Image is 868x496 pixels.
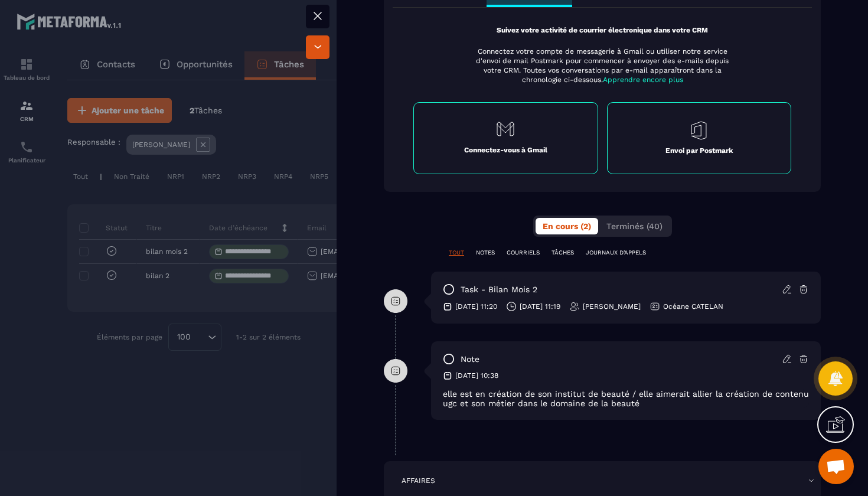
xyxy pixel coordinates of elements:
p: Envoi par Postmark [665,146,733,155]
span: En cours (2) [543,221,591,231]
p: TÂCHES [552,249,574,257]
span: Terminés (40) [606,221,663,231]
p: NOTES [476,249,495,257]
p: [DATE] 11:20 [455,302,497,311]
p: Connectez-vous à Gmail [464,145,547,155]
p: COURRIELS [507,249,540,257]
button: En cours (2) [536,218,598,234]
p: elle est en création de son institut de beauté / elle aimerait allier la création de contenu ugc ... [443,389,809,408]
p: JOURNAUX D'APPELS [586,249,646,257]
p: [DATE] 11:19 [520,302,560,311]
p: [PERSON_NAME] [583,302,641,311]
div: Ouvrir le chat [818,449,854,484]
p: [DATE] 10:38 [455,371,498,380]
p: AFFAIRES [402,476,435,485]
button: Terminés (40) [599,218,670,234]
p: note [461,354,479,365]
p: Connectez votre compte de messagerie à Gmail ou utiliser notre service d'envoi de mail Postmark p... [468,47,736,84]
span: Apprendre encore plus [603,76,683,84]
p: TOUT [449,249,464,257]
p: Océane CATELAN [663,302,723,311]
p: task - bilan mois 2 [461,284,537,295]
